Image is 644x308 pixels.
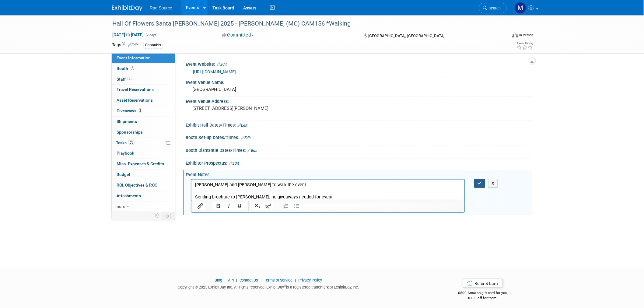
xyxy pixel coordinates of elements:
[368,33,444,38] span: [GEOGRAPHIC_DATA], [GEOGRAPHIC_DATA]
[186,170,532,178] div: Event Notes:
[112,117,175,127] a: Shipments
[112,5,142,11] img: ExhibitDay
[284,284,286,288] sup: ®
[112,159,175,169] a: Misc. Expenses & Credits
[434,296,532,301] div: $150 off for them.
[117,130,143,135] span: Sponsorships
[117,151,134,156] span: Playbook
[112,170,175,180] a: Budget
[115,204,125,209] span: more
[117,172,130,177] span: Budget
[112,32,144,37] span: [DATE] [DATE]
[220,32,256,38] button: Committed
[292,202,302,210] button: Bullet list
[186,146,532,154] div: Booth Dismantle Dates/Times:
[112,148,175,159] a: Playbook
[117,119,137,124] span: Shipments
[150,5,172,10] span: Rad Source
[190,85,527,94] div: [GEOGRAPHIC_DATA]
[117,66,135,71] span: Booth
[263,202,273,210] button: Superscript
[215,278,222,282] a: Blog
[117,87,154,92] span: Travel Reservations
[195,202,205,210] button: Insert/edit link
[471,32,534,41] div: Event Format
[213,202,223,210] button: Bold
[186,133,532,141] div: Booth Set-up Dates/Times:
[125,32,131,37] span: to
[517,42,533,45] div: Event Rating
[152,212,163,220] td: Personalize Event Tab Strip
[512,33,518,37] img: Format-Inperson.png
[186,121,532,128] div: Exhibit Hall Dates/Times:
[4,2,270,9] p: [PERSON_NAME] and [PERSON_NAME] to walk the event
[259,278,263,282] span: |
[240,278,258,282] a: Contact Us
[186,78,532,86] div: Event Venue Name:
[116,140,135,145] span: Tasks
[138,108,142,113] span: 2
[4,15,270,21] p: Sending brochure to [PERSON_NAME], no giveaways needed for event
[110,18,498,29] div: Hall Of Flowers Santa [PERSON_NAME] 2025 - [PERSON_NAME] (MC) CAM156 *Walking
[281,202,291,210] button: Numbered list
[130,66,135,71] span: Booth not reserved yet
[294,278,298,282] span: |
[3,2,270,21] body: Rich Text Area. Press ALT-0 for help.
[252,202,263,210] button: Subscript
[112,127,175,138] a: Sponsorships
[112,85,175,95] a: Travel Reservations
[186,60,532,68] div: Event Website:
[193,69,236,74] a: [URL][DOMAIN_NAME]
[112,74,175,85] a: Staff2
[145,33,158,37] span: (2 days)
[112,283,425,290] div: Copyright © 2025 ExhibitDay, Inc. All rights reserved. ExhibitDay is a registered trademark of Ex...
[488,179,498,188] button: X
[515,2,526,14] img: Melissa Conboy
[434,286,532,300] div: $500 Amazon gift card for you,
[299,278,322,282] a: Privacy Policy
[235,278,239,282] span: |
[479,3,507,13] a: Search
[117,193,141,198] span: Attachments
[117,183,157,187] span: ROI, Objectives & ROO
[234,202,245,210] button: Underline
[247,149,257,153] a: Edit
[241,136,251,140] a: Edit
[112,42,138,49] td: Tags
[128,43,138,47] a: Edit
[463,279,503,288] a: Refer & Earn
[237,123,247,128] a: Edit
[112,64,175,74] a: Booth
[228,278,234,282] a: API
[163,212,175,220] td: Toggle Event Tabs
[143,42,163,48] div: Cannabis
[186,97,532,104] div: Event Venue Address:
[229,161,239,166] a: Edit
[112,191,175,201] a: Attachments
[224,202,234,210] button: Italic
[217,62,227,67] a: Edit
[117,77,132,82] span: Staff
[487,6,501,10] span: Search
[117,55,151,60] span: Event Information
[127,77,132,81] span: 2
[191,180,464,200] iframe: Rich Text Area
[264,278,293,282] a: Terms of Service
[117,98,153,103] span: Asset Reservations
[128,140,135,145] span: 0%
[112,180,175,191] a: ROI, Objectives & ROO
[112,106,175,116] a: Giveaways2
[117,161,164,166] span: Misc. Expenses & Credits
[186,159,532,166] div: Exhibitor Prospectus:
[112,201,175,212] a: more
[519,33,534,37] div: In-Person
[112,95,175,106] a: Asset Reservations
[223,278,227,282] span: |
[192,106,323,111] pre: [STREET_ADDRESS][PERSON_NAME]
[112,138,175,148] a: Tasks0%
[117,108,142,113] span: Giveaways
[112,53,175,63] a: Event Information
